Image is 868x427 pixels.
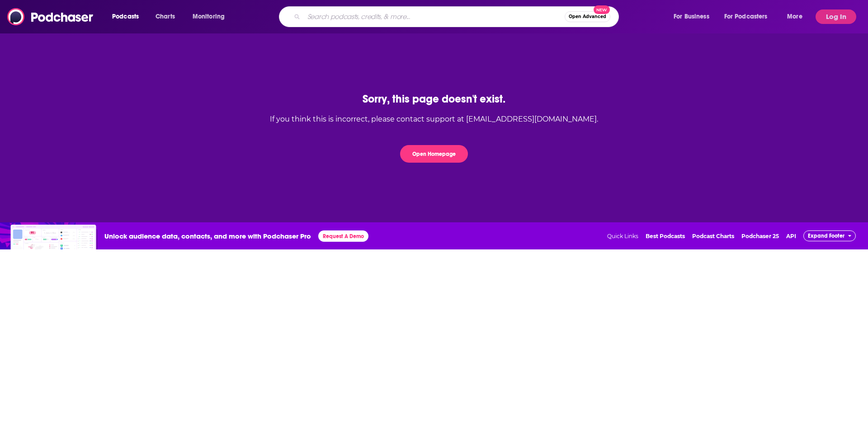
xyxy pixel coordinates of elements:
[150,9,180,24] a: Charts
[104,232,311,240] span: Unlock audience data, contacts, and more with Podchaser Pro
[781,9,814,24] button: open menu
[674,10,709,23] span: For Business
[692,233,734,239] a: Podcast Charts
[270,92,598,106] div: Sorry, this page doesn't exist.
[816,9,856,24] button: Log In
[7,8,94,25] img: Podchaser - Follow, Share and Rate Podcasts
[156,10,175,23] span: Charts
[186,9,236,24] button: open menu
[718,9,781,24] button: open menu
[607,233,638,239] span: Quick Links
[10,225,98,249] img: Insights visual
[193,10,225,23] span: Monitoring
[270,115,598,123] div: If you think this is incorrect, please contact support at [EMAIL_ADDRESS][DOMAIN_NAME].
[724,10,768,23] span: For Podcasters
[400,145,468,163] button: Open Homepage
[786,233,796,239] a: API
[787,10,802,23] span: More
[803,230,856,241] button: Expand Footer
[741,233,779,239] a: Podchaser 25
[667,9,721,24] button: open menu
[808,233,844,239] span: Expand Footer
[565,11,610,22] button: Open AdvancedNew
[318,230,368,242] button: Request A Demo
[112,10,139,23] span: Podcasts
[304,9,565,24] input: Search podcasts, credits, & more...
[569,14,606,19] span: Open Advanced
[288,6,627,27] div: Search podcasts, credits, & more...
[106,9,151,24] button: open menu
[594,5,610,14] span: New
[646,233,685,239] a: Best Podcasts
